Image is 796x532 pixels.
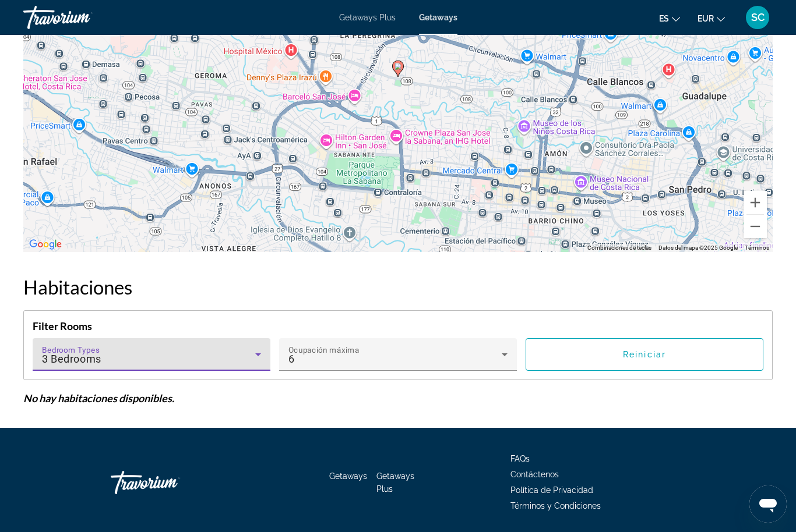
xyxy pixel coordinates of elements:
[42,353,101,365] span: 3 Bedrooms
[42,346,100,355] span: Bedroom Types
[510,454,530,463] a: FAQs
[419,13,457,22] a: Getaways
[23,392,773,405] p: No hay habitaciones disponibles.
[288,353,295,365] span: 6
[658,244,738,251] span: Datos del mapa ©2025 Google
[510,501,601,510] a: Términos y Condiciones
[111,465,227,500] a: Go Home
[288,346,360,355] span: Ocupación máxima
[510,470,559,479] a: Contáctenos
[623,350,666,359] span: Reiniciar
[339,13,396,22] a: Getaways Plus
[744,191,767,214] button: Ampliar
[26,237,65,252] img: Google
[742,5,773,30] button: User Menu
[745,244,769,251] a: Términos (se abre en una nueva pestaña)
[698,14,714,23] span: EUR
[376,471,414,494] a: Getaways Plus
[751,12,765,23] span: SC
[23,275,773,299] h2: Habitaciones
[23,2,140,33] a: Travorium
[659,14,669,23] span: es
[526,338,763,371] button: Reiniciar
[26,237,65,252] a: Abre esta zona en Google Maps (se abre en una nueva ventana)
[659,10,680,27] button: Change language
[698,10,725,27] button: Change currency
[33,320,763,332] h4: Filter Rooms
[587,244,651,252] button: Combinaciones de teclas
[510,485,593,495] a: Política de Privacidad
[744,215,767,238] button: Reducir
[749,485,787,523] iframe: Botón para iniciar la ventana de mensajería
[329,471,367,481] a: Getaways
